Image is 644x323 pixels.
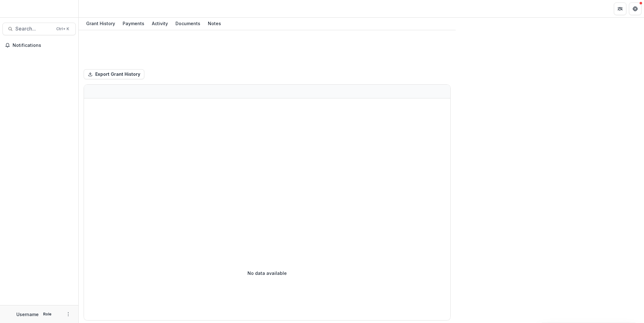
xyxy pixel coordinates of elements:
[64,310,72,318] button: More
[205,18,224,30] a: Notes
[149,18,170,30] a: Activity
[55,25,70,32] div: Ctrl + K
[149,19,170,28] div: Activity
[41,311,53,317] p: Role
[84,19,118,28] div: Grant History
[84,18,118,30] a: Grant History
[173,18,203,30] a: Documents
[173,19,203,28] div: Documents
[614,3,626,15] button: Partners
[205,19,224,28] div: Notes
[629,3,641,15] button: Get Help
[120,18,147,30] a: Payments
[3,23,76,35] button: Search...
[3,40,76,50] button: Notifications
[84,69,144,79] button: Export Grant History
[15,26,53,32] span: Search...
[120,19,147,28] div: Payments
[247,270,287,276] p: No data available
[13,43,73,48] span: Notifications
[16,311,39,318] p: Username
